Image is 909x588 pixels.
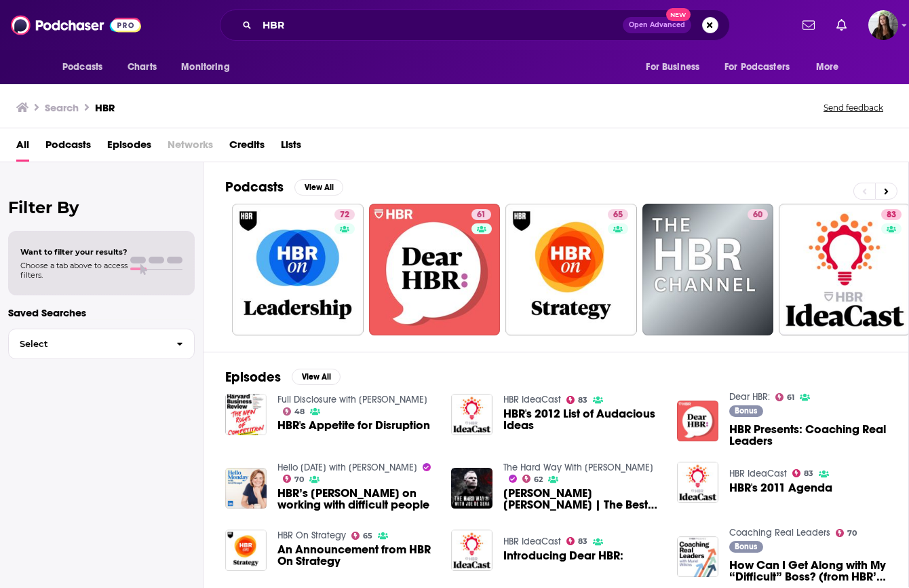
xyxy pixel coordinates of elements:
a: HBR On Strategy [277,530,346,541]
a: 65 [505,204,637,335]
div: Search podcasts, credits, & more... [220,10,730,41]
a: Coaching Real Leaders [729,527,830,538]
span: 48 [294,409,305,415]
span: Choose a tab above to access filters. [20,261,128,280]
button: View All [294,179,343,196]
span: 70 [847,530,857,536]
a: Full Disclosure with Roben Farzad [277,394,427,405]
p: Saved Searches [8,306,195,319]
span: Podcasts [62,58,102,77]
a: Hello Monday with Jessi Hempel [277,462,417,473]
a: Podcasts [45,134,91,162]
span: 83 [804,471,813,477]
span: HBR’s [PERSON_NAME] on working with difficult people [277,488,435,511]
img: User Profile [868,10,898,40]
a: 83 [566,396,588,404]
h3: Search [45,101,79,114]
span: 70 [294,477,304,483]
a: 83 [566,537,588,545]
a: 60 [642,204,774,335]
img: HBR's Appetite for Disruption [225,394,267,435]
span: For Business [646,58,699,77]
a: An Announcement from HBR On Strategy [277,544,435,567]
a: Introducing Dear HBR: [503,550,623,562]
img: Podchaser - Follow, Share and Rate Podcasts [11,12,141,38]
a: 60 [748,209,768,220]
a: The Hard Way With Joe De Sena [503,462,653,473]
a: 70 [283,475,305,483]
img: HBR's 2011 Agenda [677,462,718,503]
span: 72 [340,208,349,222]
a: Show notifications dropdown [831,14,852,37]
span: [PERSON_NAME] [PERSON_NAME] | The Best of HBR’s Ideas [503,488,661,511]
a: All [16,134,29,162]
span: Select [9,339,166,348]
a: Lists [281,134,301,162]
span: Logged in as bnmartinn [868,10,898,40]
span: 62 [534,477,543,483]
a: 48 [283,407,305,416]
span: 83 [578,538,587,545]
img: HBR Presents: Coaching Real Leaders [677,401,718,442]
img: HBR’s Amy Gallo on working with difficult people [225,468,267,509]
h2: Podcasts [225,179,284,196]
a: 65 [351,532,373,540]
img: How Can I Get Along with My “Difficult” Boss? (from HBR’s Women at Work) [677,536,718,578]
a: 83 [792,469,814,477]
a: 61 [369,204,501,335]
span: 83 [887,208,896,222]
span: 60 [753,208,762,222]
button: Open AdvancedNew [623,17,691,33]
button: Select [8,329,195,359]
img: Sarah Green Carmichael | The Best of HBR’s Ideas [451,468,492,509]
a: HBR Presents: Coaching Real Leaders [729,424,887,447]
img: Introducing Dear HBR: [451,530,492,571]
img: An Announcement from HBR On Strategy [225,530,267,571]
span: Bonus [735,543,757,551]
a: Episodes [107,134,151,162]
button: View All [292,369,341,385]
a: 83 [881,209,902,220]
a: 61 [471,209,491,220]
a: HBR's Appetite for Disruption [277,420,430,431]
span: Bonus [735,407,757,415]
a: PodcastsView All [225,179,343,196]
a: HBR IdeaCast [503,394,561,405]
a: 65 [608,209,628,220]
a: HBR's 2012 List of Audacious Ideas [503,408,661,431]
a: HBR’s Amy Gallo on working with difficult people [277,488,435,511]
a: 72 [334,209,355,220]
span: More [816,58,839,77]
a: Charts [119,54,165,80]
button: open menu [807,54,856,80]
a: 61 [775,393,795,401]
a: Credits [229,134,265,162]
span: How Can I Get Along with My “Difficult” Boss? (from HBR’s Women at Work) [729,559,887,583]
button: Send feedback [819,102,887,113]
a: HBR's 2011 Agenda [729,482,832,494]
a: HBR IdeaCast [729,468,787,479]
a: Dear HBR: [729,391,770,403]
img: HBR's 2012 List of Audacious Ideas [451,394,492,435]
button: open menu [53,54,120,80]
span: New [666,8,691,21]
button: Show profile menu [868,10,898,40]
span: Networks [168,134,213,162]
a: 72 [232,204,364,335]
button: open menu [172,54,247,80]
h2: Episodes [225,369,281,386]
